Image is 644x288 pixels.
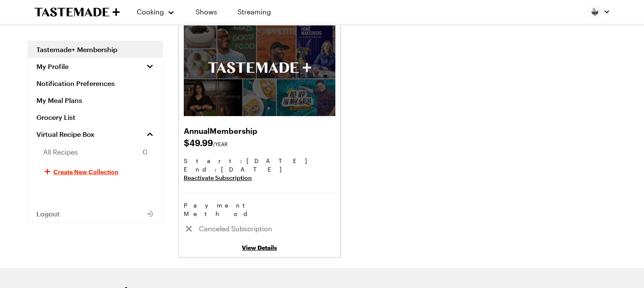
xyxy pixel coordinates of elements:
[28,58,163,75] button: My Profile
[137,8,164,16] span: Cooking
[28,92,163,109] a: My Meal Plans
[184,157,335,165] span: Start: [DATE]
[43,147,78,157] span: All Recipes
[28,109,163,126] a: Grocery List
[184,165,335,174] span: End : [DATE]
[184,174,335,182] a: Reactivate Subscription
[588,5,602,19] img: Profile picture
[28,126,163,143] a: Virtual Recipe Box
[184,201,335,218] h3: Payment Method
[53,167,119,176] span: Create New Collection
[36,130,94,138] span: Virtual Recipe Box
[242,244,277,251] a: View Details
[28,41,163,58] a: Tastemade+ Membership
[28,143,163,161] a: All Recipes0
[184,125,335,136] h2: Annual Membership
[588,5,610,19] button: Profile picture
[213,141,228,147] span: /YEAR
[143,147,147,157] span: 0
[28,161,163,182] button: Create New Collection
[28,205,163,222] button: Logout
[36,62,69,71] span: My Profile
[199,224,330,234] span: Canceled Subscription
[36,210,60,218] span: Logout
[34,7,120,17] a: To Tastemade Home Page
[137,2,175,22] button: Cooking
[28,75,163,92] a: Notification Preferences
[184,136,335,148] span: $ 49.99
